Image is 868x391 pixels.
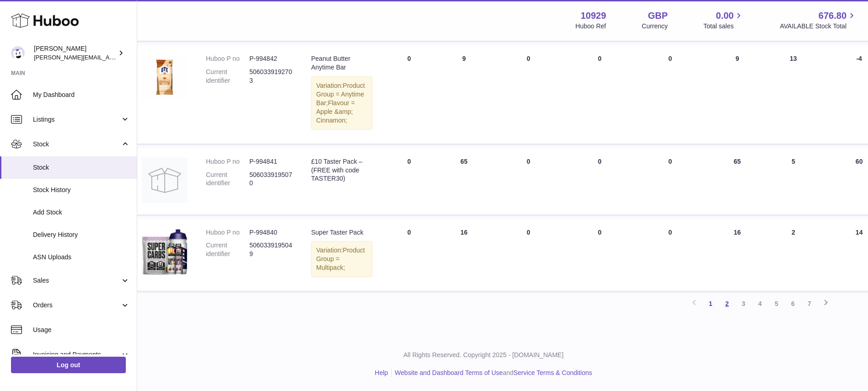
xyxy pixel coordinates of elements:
td: 16 [437,219,491,291]
span: Add Stock [33,208,130,217]
span: Listings [33,115,120,124]
span: Usage [33,326,130,334]
td: 0 [491,219,566,291]
span: Flavour = Apple &amp; Cinnamon; [316,99,355,124]
span: 676.80 [819,10,846,22]
td: 0 [566,219,634,291]
span: Stock History [33,186,130,194]
p: All Rights Reserved. Copyright 2025 - [DOMAIN_NAME] [125,351,841,359]
a: Service Terms & Conditions [513,369,592,376]
span: 0 [669,158,672,165]
img: product image [142,157,188,203]
span: Sales [33,276,120,285]
span: Invoicing and Payments [33,350,120,359]
a: Website and Dashboard Terms of Use [395,369,503,376]
td: 13 [768,45,818,143]
img: thomas@otesports.co.uk [11,46,25,60]
td: 9 [437,45,491,143]
span: ASN Uploads [33,253,130,262]
span: Stock [33,163,130,172]
td: 0 [382,148,437,214]
td: 0 [566,45,634,143]
img: product image [142,228,188,275]
span: Total sales [703,22,744,31]
a: 4 [752,295,768,312]
strong: 10929 [581,10,606,22]
a: 2 [719,295,735,312]
td: 5 [768,148,818,214]
a: 7 [801,295,818,312]
dt: Current identifier [206,171,249,188]
div: Variation: [311,76,372,129]
dt: Huboo P no [206,157,249,166]
td: 0 [382,45,437,143]
li: and [392,369,592,377]
td: 0 [491,45,566,143]
span: 0 [669,229,672,236]
span: My Dashboard [33,91,130,99]
span: Stock [33,140,120,149]
td: 2 [768,219,818,291]
dt: Huboo P no [206,54,249,63]
a: 5 [768,295,785,312]
a: 0.00 Total sales [703,10,744,31]
dd: P-994842 [249,54,293,63]
strong: GBP [648,10,668,22]
div: Huboo Ref [576,22,606,31]
div: Currency [642,22,668,31]
span: Product Group = Anytime Bar; [316,82,365,107]
a: Help [375,369,388,376]
a: 6 [785,295,801,312]
dd: 5060339192703 [249,68,293,85]
td: 16 [706,219,768,291]
span: AVAILABLE Stock Total [780,22,857,31]
td: 9 [706,45,768,143]
td: 0 [491,148,566,214]
td: 65 [706,148,768,214]
span: [PERSON_NAME][EMAIL_ADDRESS][DOMAIN_NAME] [34,54,183,61]
dt: Current identifier [206,68,249,85]
span: Orders [33,301,120,310]
td: 0 [566,148,634,214]
div: Variation: [311,241,372,277]
a: 676.80 AVAILABLE Stock Total [780,10,857,31]
dd: 5060339195049 [249,241,293,258]
td: 65 [437,148,491,214]
dt: Current identifier [206,241,249,258]
dd: P-994840 [249,228,293,237]
dt: Huboo P no [206,228,249,237]
dd: 5060339195070 [249,171,293,188]
div: [PERSON_NAME] [34,44,116,62]
img: product image [142,54,188,100]
span: 0 [669,55,672,62]
dd: P-994841 [249,157,293,166]
a: 1 [702,295,719,312]
td: 0 [382,219,437,291]
div: Peanut Butter Anytime Bar [311,54,372,72]
span: Delivery History [33,230,130,239]
a: Log out [11,357,126,373]
span: Product Group = Multipack; [316,246,365,271]
div: Super Taster Pack [311,228,372,237]
span: 0.00 [716,10,734,22]
div: £10 Taster Pack – (FREE with code TASTER30) [311,157,372,183]
a: 3 [735,295,752,312]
